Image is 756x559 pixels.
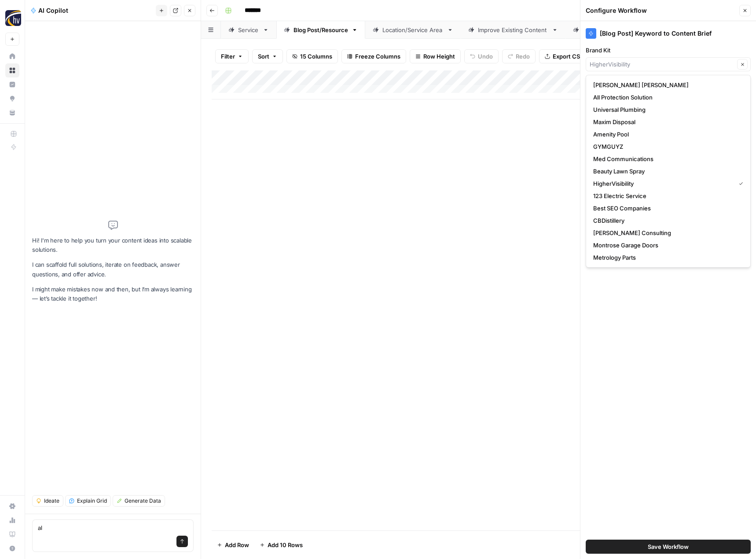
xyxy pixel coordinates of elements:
button: Filter [215,49,249,63]
div: Location/Service Area [382,26,444,34]
button: Sort [252,49,283,63]
span: Montrose Garage Doors [593,241,740,250]
p: I might make mistakes now and then, but I’m always learning — let’s tackle it together! [32,285,194,303]
span: All Protection Solution [593,93,740,102]
div: Blog Post/Resource [294,26,348,34]
a: Settings [5,499,19,513]
span: CBDistillery [593,216,740,225]
a: Home [5,49,19,63]
p: Hi! I'm here to help you turn your content ideas into scalable solutions. [32,236,194,254]
label: Brand Kit [586,46,751,55]
span: HigherVisibility [593,179,732,188]
button: Add 10 Rows [254,538,308,552]
div: AI Copilot [30,6,153,15]
span: Save Workflow [648,542,689,551]
input: HigherVisibility [590,60,734,69]
span: 15 Columns [300,52,332,61]
span: Med Communications [593,154,740,163]
a: Location/Service Area [365,21,461,39]
p: I can scaffold full solutions, iterate on feedback, answer questions, and offer advice. [32,260,194,279]
button: Ideate [32,495,63,507]
button: Export CSV [539,49,590,63]
textarea: al [38,523,188,532]
img: HigherVisibility Logo [5,10,21,26]
span: Best SEO Companies [593,204,740,213]
span: Maxim Disposal [593,118,740,126]
button: Explain Grid [65,495,111,507]
div: Improve Existing Content [478,26,548,34]
span: Redo [516,52,530,61]
span: 123 Electric Service [593,191,740,200]
a: Opportunities [5,92,19,106]
a: Improve Existing Content [461,21,565,39]
button: Workspace: HigherVisibility [5,7,19,29]
span: Filter [221,52,235,61]
button: Save Workflow [586,540,751,554]
button: 15 Columns [286,49,338,63]
span: Universal Plumbing [593,105,740,114]
span: Sort [258,52,269,61]
span: Beauty Lawn Spray [593,167,740,176]
a: Learning Hub [5,527,19,541]
span: Explain Grid [77,497,107,505]
a: Service [221,21,276,39]
span: Row Height [423,52,455,61]
button: Freeze Columns [341,49,406,63]
a: Blog Post/Resource [276,21,365,39]
button: Row Height [410,49,461,63]
span: Freeze Columns [355,52,400,61]
span: GYMGUYZ [593,142,740,151]
div: [Blog Post] Keyword to Content Brief [586,28,751,39]
div: Service [238,26,259,34]
button: Add Row [212,538,254,552]
button: Help + Support [5,541,19,555]
span: Add Row [225,541,249,549]
span: Generate Data [125,497,161,505]
span: [PERSON_NAME] Consulting [593,228,740,237]
a: Insights [5,77,19,92]
a: Your Data [5,106,19,120]
span: Metrology Parts [593,253,740,262]
button: Redo [502,49,536,63]
button: Generate Data [113,495,165,507]
a: Browse [5,63,19,77]
span: Ideate [44,497,59,505]
span: Add 10 Rows [268,541,303,549]
span: [PERSON_NAME] [PERSON_NAME] [593,81,740,89]
a: eCommerce Categories [565,21,666,39]
span: Export CSV [553,52,584,61]
button: Undo [464,49,499,63]
span: Undo [478,52,493,61]
a: Usage [5,513,19,527]
span: Amenity Pool [593,130,740,139]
